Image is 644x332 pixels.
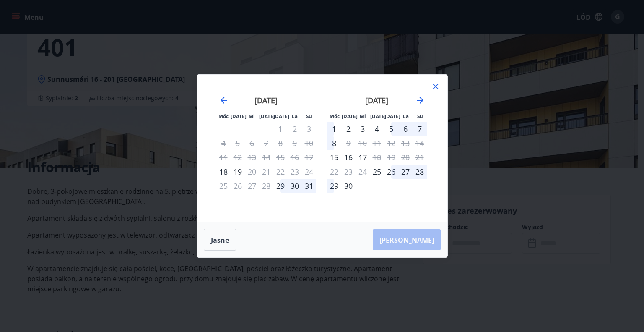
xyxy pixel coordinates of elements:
[360,113,366,119] font: Mi
[327,150,341,165] div: Możliwość zameldowania tylko
[418,124,422,134] font: 7
[387,167,395,177] font: 26
[361,124,365,134] font: 3
[273,113,289,119] font: [DATE]
[332,138,336,148] font: 8
[370,136,384,150] td: Niedostępne. Czwartek, 11 września 2025 r.
[302,165,316,179] td: Niedostępne. Niedziela, 24 sierpnia 2025 r.
[398,136,413,150] td: Niedostępne. Sobota, 13 września 2025 r.
[346,124,351,134] font: 2
[384,150,398,165] td: Niedostępne. Piątek, 19 września 2025 r.
[370,165,384,179] div: Możliwość zameldowania tylko
[384,122,398,136] td: Wybierz piątek, 5 września 2025 r. jako datę zameldowania. Jest dostępna.
[401,167,410,177] font: 27
[356,150,370,165] td: Wybierz środę, 17 września 2025 r. jako datę zameldowania. Jest dostępna.
[273,179,288,193] td: Wybierz piątek, 29 sierpnia 2025 r. jako datę zameldowania. Jest dostępna.
[384,136,398,150] td: Niedostępne. Piątek, 12 września 2025 r.
[413,122,427,136] td: Wybierz niedzielę, 7 września 2025 r. jako datę zameldowania. Jest dostępna.
[342,113,358,119] font: [DATE]
[417,113,423,119] font: Su
[356,165,370,179] td: Niedostępne. Środa, 24 września 2025 r.
[327,150,341,165] td: Wybierz poniedziałek, 15 września 2025 r. jako datę zameldowania. Jest dostępna.
[358,152,367,162] font: 17
[398,122,413,136] td: Wybierz sobotę, 6 września 2025 r. jako datę zameldowania. Jest dostępna.
[327,165,341,179] td: Niedostępne. Poniedziałek, 22 września 2025 r.
[245,179,259,193] td: Niedostępne. Środa, 27 sierpnia 2025 r.
[305,181,313,191] font: 31
[219,167,228,177] font: 18
[341,150,356,165] td: Wybierz wtorek, 16 września 2025 r. jako datę zameldowania. Jest dostępna.
[341,136,356,150] td: Niedostępne. Wtorek, 9 września 2025 r.
[216,136,231,150] td: Niedostępne. Poniedziałek, 4 sierpnia 2025 r.
[327,136,341,150] td: Wybierz poniedziałek, 8 września 2025 r. jako datę zameldowania. Jest dostępna.
[375,124,379,134] font: 4
[291,181,299,191] font: 30
[415,95,425,105] div: Przejdź dalej, aby przejść do następnego miesiąca.
[398,150,413,165] td: Niedostępne. Sobota, 20 września 2025 r.
[332,124,336,134] font: 1
[365,95,388,105] font: [DATE]
[245,165,259,179] td: Niedostępne. Środa, 20 sierpnia 2025 r.
[341,165,356,179] td: Niedostępne. Wtorek, 23 września 2025 r.
[254,95,278,105] font: [DATE]
[413,150,427,165] td: Niedostępne. Niedziela, 21 września 2025 r.
[259,179,273,193] td: Niedostępne. Czwartek, 28 sierpnia 2025 r.
[356,136,370,150] td: Niedostępne. Środa, 10 września 2025 r.
[249,113,255,119] font: Mi
[288,150,302,165] td: Niedostępne. Sobota, 16 sierpnia 2025 r.
[302,122,316,136] td: Niedostępne. Niedziela, 3 sierpnia 2025 r.
[207,85,437,212] div: Kalendarz
[288,136,302,150] td: Niedostępne. Sobota, 9 sierpnia 2025 r.
[231,113,247,119] font: [DATE]
[341,122,356,136] td: Wybierz wtorek, 2 września 2025 r. jako datę zameldowania. Jest dostępna.
[231,179,245,193] td: Niedostępne. Wtorek, 26 sierpnia 2025 r.
[302,136,316,150] td: Niedostępne. Niedziela, 10 sierpnia 2025 r.
[344,181,353,191] font: 30
[218,113,229,119] font: Móc
[302,179,316,193] td: Wybierz niedzielę, 31 sierpnia 2025 r., jako datę zameldowania. Jest dostępna.
[216,165,231,179] td: Wybierz poniedziałek, 18 sierpnia 2025 r. jako datę zameldowania. Jest dostępna.
[216,150,231,165] td: Niedostępne. Poniedziałek, 11 sierpnia 2025 r.
[231,165,245,179] td: Wybierz wtorek, 19 sierpnia 2025 r. jako datę zameldowania. Jest dostępna.
[373,167,381,177] font: 25
[330,152,338,162] font: 15
[344,152,353,162] font: 16
[330,181,338,191] font: 29
[245,165,259,179] div: Możliwość tylko wymeldowania
[259,136,273,150] td: Niedostępne. Czwartek, 7 sierpnia 2025 r.
[273,122,288,136] td: Niedostępne. Piątek, 1 sierpnia 2025 r.
[327,122,341,136] td: Wybierz poniedziałek, 1 września 2025 r. jako datę zameldowania. Jest dostępna.
[259,113,275,119] font: [DATE]
[245,150,259,165] td: Niedostępne. Środa, 13 sierpnia 2025 r.
[288,179,302,193] td: Wybierz sobotę, 30 sierpnia 2025 r. jako datę zameldowania. Jest dostępna.
[245,136,259,150] td: Niedostępne. Środa, 6 sierpnia 2025 r.
[219,95,229,105] div: Przejdź wstecz, aby przejść do poprzedniego miesiąca.
[248,167,256,177] font: 20
[327,179,341,193] td: Wybierz poniedziałek, 29 września 2025 r. jako datę zameldowania. Jest dostępna.
[341,179,356,193] td: Wybierz wtorek, 30 września 2025 r. jako datę zameldowania. Jest dostępna.
[216,165,231,179] div: Możliwość zameldowania tylko
[259,150,273,165] td: Niedostępne. Czwartek, 14 sierpnia 2025 r.
[413,136,427,150] td: Niedostępne. Niedziela, 14 września 2025 r.
[231,150,245,165] td: Niedostępne. Wtorek, 12 sierpnia 2025 r.
[273,165,288,179] td: Niedostępne. Piątek, 22 sierpnia 2025 r.
[330,113,340,119] font: Móc
[231,136,245,150] td: Niedostępne. Wtorek, 5 sierpnia 2025 r.
[356,122,370,136] td: Wybierz środę, 3 września 2025 r. jako datę zameldowania. Jest dostępna.
[370,113,386,119] font: [DATE]
[276,181,285,191] font: 29
[306,113,312,119] font: Su
[346,138,351,148] font: 9
[273,150,288,165] td: Niedostępne. Piątek, 15 sierpnia 2025 r.
[370,165,384,179] td: Wybierz czwartek, 25 września 2025 r., jako datę zameldowania. Jest dostępna.
[398,165,413,179] td: Wybierz sobotę, 27 września 2025 r. jako datę zameldowania. Jest dostępna.
[415,167,424,177] font: 28
[302,150,316,165] td: Niedostępne. Niedziela, 17 sierpnia 2025 r.
[292,113,298,119] font: La
[413,165,427,179] td: Wybierz niedzielę, 28 września 2025 r., jako datę zameldowania. Jest dostępna.
[389,124,393,134] font: 5
[234,167,242,177] font: 19
[288,165,302,179] td: Niedostępne. Sobota, 23 sierpnia 2025 r.
[341,136,356,150] div: Możliwość tylko wymeldowania
[370,122,384,136] td: Wybierz czwartek, 4 września 2025 r. jako datę zameldowania. Jest dostępna.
